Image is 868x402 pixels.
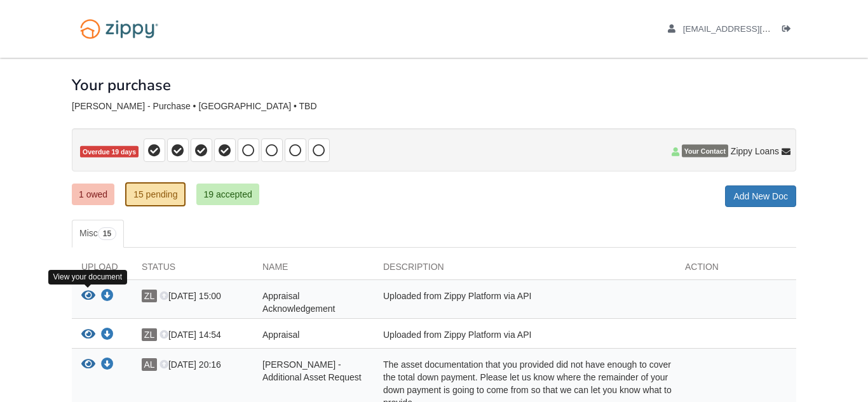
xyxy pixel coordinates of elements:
span: [PERSON_NAME] - Additional Asset Request [262,359,362,382]
a: Add New Doc [725,185,796,207]
span: 15 [98,227,116,240]
button: View Appraisal Acknowledgement [81,290,95,303]
span: Overdue 19 days [80,146,139,158]
span: [DATE] 14:54 [159,330,221,340]
span: ZL [142,290,157,302]
img: Logo [72,13,166,45]
div: Name [253,260,374,279]
div: Upload [72,260,132,279]
div: Description [374,260,675,279]
span: Appraisal [262,330,299,340]
button: View Aaron Lawson - Additional Asset Request [81,358,95,372]
a: Log out [782,24,796,37]
div: Uploaded from Zippy Platform via API [374,290,675,315]
a: edit profile [668,24,829,37]
span: Appraisal Acknowledgement [262,291,335,314]
div: Status [132,260,253,279]
div: [PERSON_NAME] - Purchase • [GEOGRAPHIC_DATA] • TBD [72,101,796,112]
div: View your document [48,270,128,285]
span: Your Contact [682,145,728,157]
button: View Appraisal [81,328,95,342]
span: [DATE] 15:00 [159,291,221,301]
div: Uploaded from Zippy Platform via API [374,328,675,345]
span: ZL [142,328,157,341]
a: Misc [72,220,124,248]
span: [DATE] 20:16 [159,359,221,370]
a: 15 pending [125,182,186,206]
span: Zippy Loans [731,145,779,157]
a: 1 owed [72,184,114,205]
span: AL [142,358,157,371]
a: Download Appraisal [101,330,114,340]
div: Action [675,260,796,279]
a: 19 accepted [196,184,259,205]
a: Download Aaron Lawson - Additional Asset Request [101,360,114,370]
h1: Your purchase [72,77,171,93]
span: alawson7949@gmail.com [683,24,829,34]
a: Download Appraisal Acknowledgement [101,291,114,302]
